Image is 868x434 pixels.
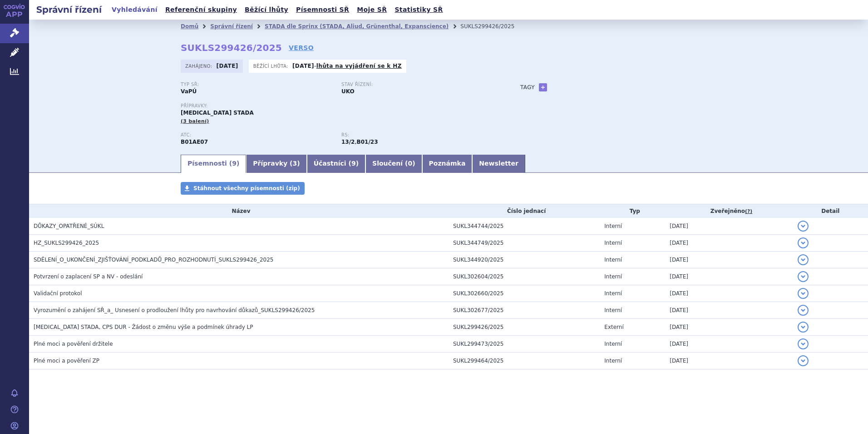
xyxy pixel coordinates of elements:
a: Běžící lhůty [242,4,291,16]
td: SUKL302660/2025 [449,285,600,302]
button: detail [798,221,809,232]
abbr: (?) [745,208,752,215]
a: Newsletter [472,155,525,173]
span: Interní [604,358,622,364]
th: Detail [793,204,868,218]
strong: [DATE] [217,63,238,69]
td: [DATE] [665,285,793,302]
span: Zahájeno: [185,62,214,70]
button: detail [798,271,809,282]
a: + [539,83,547,91]
span: Potvrzení o zaplacení SP a NV - odeslání [34,273,143,280]
td: SUKL299464/2025 [449,353,600,369]
span: Interní [604,240,622,246]
a: Vyhledávání [109,4,160,16]
span: Interní [604,341,622,347]
button: detail [798,237,809,248]
h2: Správní řízení [29,3,109,16]
td: SUKL344744/2025 [449,218,600,235]
span: Interní [604,273,622,280]
a: STADA dle Sprinx (STADA, Aliud, Grünenthal, Expanscience) [265,23,449,30]
span: 9 [232,160,237,167]
strong: gatrany a xabany vyšší síly [357,139,378,145]
span: Stáhnout všechny písemnosti (zip) [193,185,300,192]
a: Písemnosti SŘ [293,4,352,16]
span: 9 [351,160,356,167]
a: Domů [181,23,198,30]
button: detail [798,305,809,316]
span: DŮKAZY_OPATŘENÉ_SÚKL [34,223,104,229]
a: Moje SŘ [354,4,390,16]
p: Stav řízení: [341,82,493,87]
a: Písemnosti (9) [181,155,246,173]
span: SDĚLENÍ_O_UKONČENÍ_ZJIŠŤOVÁNÍ_PODKLADŮ_PRO_ROZHODNUTÍ_SUKLS299426_2025 [34,257,273,263]
button: detail [798,288,809,299]
span: 0 [408,160,412,167]
strong: UKO [341,88,355,95]
td: [DATE] [665,268,793,285]
span: Běžící lhůta: [253,62,290,70]
span: Plné moci a pověření držitele [34,341,113,347]
a: lhůta na vyjádření se k HZ [316,63,402,69]
p: Typ SŘ: [181,82,332,87]
td: SUKL344749/2025 [449,235,600,252]
span: (3 balení) [181,118,209,124]
span: DABIGATRAN ETEXILATE STADA, CPS DUR - Žádost o změnu výše a podmínek úhrady LP [34,324,253,330]
th: Typ [600,204,665,218]
a: Přípravky (3) [246,155,306,173]
strong: VaPÚ [181,88,197,95]
p: ATC: [181,132,332,138]
a: Poznámka [422,155,473,173]
a: Správní řízení [210,23,253,30]
p: Přípravky: [181,103,502,109]
td: [DATE] [665,353,793,369]
span: Interní [604,257,622,263]
span: Plné moci a pověření ZP [34,358,99,364]
th: Číslo jednací [449,204,600,218]
h3: Tagy [520,82,535,93]
a: Referenční skupiny [163,4,240,16]
strong: DABIGATRAN-ETEXILÁT [181,139,208,145]
span: Interní [604,307,622,313]
button: detail [798,338,809,349]
div: , [341,132,502,146]
span: 3 [293,160,297,167]
strong: [DATE] [292,63,314,69]
td: [DATE] [665,252,793,268]
li: SUKLS299426/2025 [460,20,526,33]
p: - [292,62,402,70]
p: RS: [341,132,493,138]
strong: SUKLS299426/2025 [181,42,282,53]
td: [DATE] [665,336,793,353]
td: SUKL299426/2025 [449,319,600,336]
td: SUKL344920/2025 [449,252,600,268]
th: Název [29,204,449,218]
button: detail [798,322,809,333]
button: detail [798,254,809,265]
td: SUKL299473/2025 [449,336,600,353]
button: detail [798,355,809,366]
span: Vyrozumění o zahájení SŘ_a_ Usnesení o prodloužení lhůty pro navrhování důkazů_SUKLS299426/2025 [34,307,315,313]
span: Interní [604,290,622,297]
th: Zveřejněno [665,204,793,218]
td: [DATE] [665,302,793,319]
td: [DATE] [665,235,793,252]
td: [DATE] [665,218,793,235]
a: Sloučení (0) [365,155,422,173]
a: Účastníci (9) [307,155,365,173]
span: Validační protokol [34,290,82,297]
td: [DATE] [665,319,793,336]
a: Statistiky SŘ [392,4,445,16]
span: HZ_SUKLS299426_2025 [34,240,99,246]
td: SUKL302677/2025 [449,302,600,319]
span: Externí [604,324,623,330]
span: Interní [604,223,622,229]
a: Stáhnout všechny písemnosti (zip) [181,182,305,195]
span: [MEDICAL_DATA] STADA [181,110,254,116]
strong: léčiva k terapii nebo k profylaxi tromboembolických onemocnění, přímé inhibitory faktoru Xa a tro... [341,139,355,145]
a: VERSO [289,43,314,52]
td: SUKL302604/2025 [449,268,600,285]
